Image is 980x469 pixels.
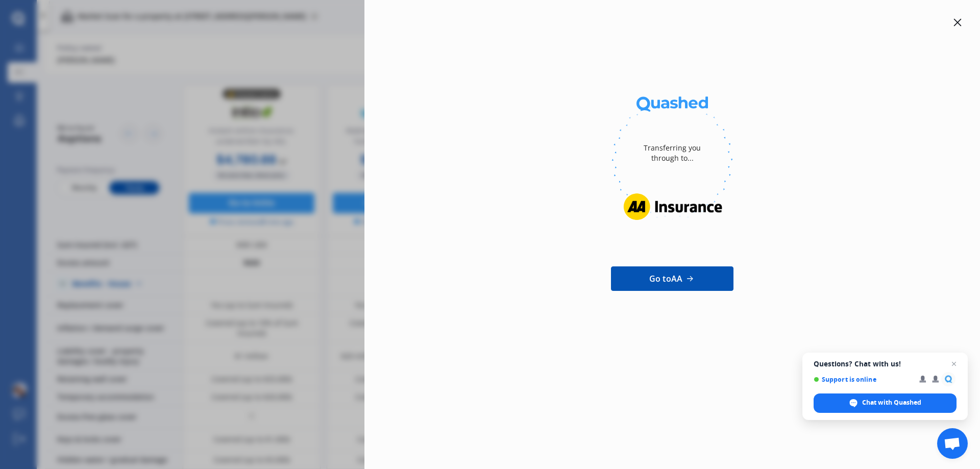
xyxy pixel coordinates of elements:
[611,266,733,291] a: Go toAA
[948,358,960,370] span: Close chat
[814,393,957,413] div: Chat with Quashed
[649,273,682,285] span: Go to AA
[862,398,921,407] span: Chat with Quashed
[611,184,733,230] img: AA.webp
[631,122,713,184] div: Transferring you through to...
[814,360,957,368] span: Questions? Chat with us!
[814,376,912,383] span: Support is online
[937,428,968,459] div: Open chat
